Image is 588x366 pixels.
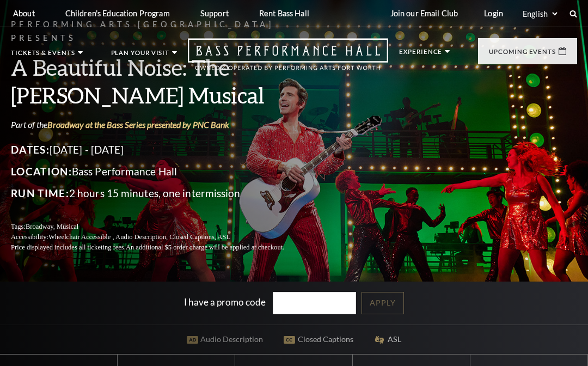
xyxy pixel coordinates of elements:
[11,119,310,131] p: Part of the
[11,143,50,156] span: Dates:
[11,222,310,232] p: Tags:
[259,9,309,18] p: Rent Bass Hall
[11,187,69,199] span: Run Time:
[399,48,442,60] p: Experience
[520,9,559,19] select: Select:
[13,9,35,18] p: About
[184,296,266,308] label: I have a promo code
[26,223,78,230] span: Broadway, Musical
[11,232,310,242] p: Accessibility:
[11,163,310,180] p: Bass Performance Hall
[47,119,229,130] a: Broadway at the Bass Series presented by PNC Bank
[111,50,170,62] p: Plan Your Visit
[126,243,284,251] span: An additional $5 order charge will be applied at checkout.
[489,48,556,60] p: Upcoming Events
[11,141,310,158] p: [DATE] - [DATE]
[200,9,229,18] p: Support
[11,185,310,202] p: 2 hours 15 minutes, one intermission
[65,9,170,18] p: Children's Education Program
[11,242,310,253] p: Price displayed includes all ticketing fees.
[48,233,230,241] span: Wheelchair Accessible , Audio Description, Closed Captions, ASL
[11,165,72,178] span: Location:
[11,50,75,62] p: Tickets & Events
